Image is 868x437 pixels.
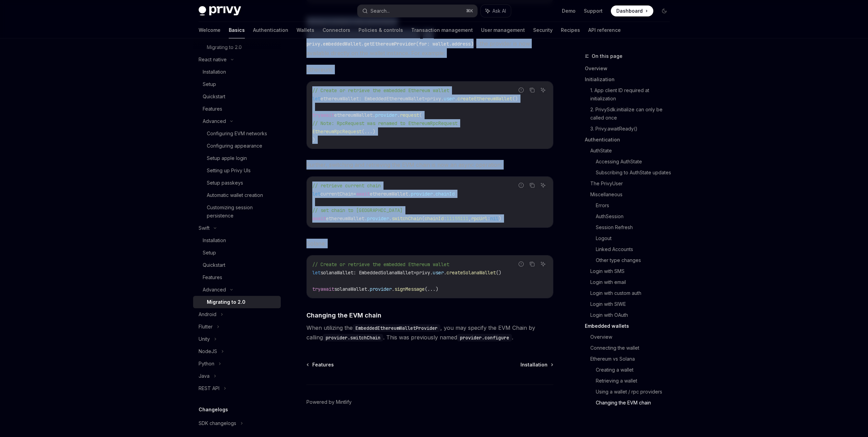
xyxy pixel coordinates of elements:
[520,361,553,368] a: Installation
[358,22,403,38] a: Policies & controls
[199,323,213,331] div: Flutter
[353,191,356,197] span: =
[193,259,281,271] a: Quickstart
[446,215,468,222] span: 11155111
[490,215,499,222] span: nil
[370,286,392,292] span: provider
[512,96,518,102] span: ()
[364,128,373,135] span: ...
[334,112,375,118] span: ethereumWallet.
[334,286,370,292] span: solanaWallet.
[517,181,526,190] button: Report incorrect code
[659,5,670,16] button: Toggle dark mode
[207,191,263,199] div: Automatic wallet creation
[528,181,537,190] button: Copy the contents from the code block
[312,261,449,267] span: // Create or retrieve the embedded Ethereum wallet
[306,65,553,74] span: Ethereum:
[306,323,553,342] span: When utilizing the , you may specify the EVM Chain by calling . This was previously named .
[457,334,512,341] code: provider.configure
[320,270,414,276] span: solanaWallet: EmbeddedSolanaWallet
[306,29,553,58] span: Instead of grabbing the wallet’s provider via , the provider is now available directly on the wal...
[297,22,314,38] a: Wallets
[306,311,381,320] span: Changing the EVM chain
[203,273,222,282] div: Features
[312,207,403,213] span: // set chain to [GEOGRAPHIC_DATA]
[312,183,381,189] span: // retrieve current chain
[199,224,210,232] div: Swift
[590,178,675,189] a: The PrivyUser
[353,324,440,332] code: EmbeddedEthereumWalletProvider
[203,105,222,113] div: Features
[193,234,281,247] a: Installation
[370,191,411,197] span: ethereumWallet.
[499,215,501,222] span: )
[207,298,246,306] div: Migrating to 2.0
[193,152,281,164] a: Setup apple login
[312,270,320,276] span: let
[596,244,675,255] a: Linked Accounts
[373,128,375,135] span: )
[590,189,675,200] a: Miscellaneous
[193,103,281,115] a: Features
[397,112,400,118] span: .
[596,255,675,266] a: Other type changes
[312,286,320,292] span: try
[590,332,675,342] a: Overview
[596,156,675,167] a: Accessing AuthState
[193,140,281,152] a: Configuring appearance
[199,372,210,380] div: Java
[425,286,427,292] span: (
[199,419,236,427] div: SDK changelogs
[253,22,288,38] a: Authentication
[193,66,281,78] a: Installation
[411,22,473,38] a: Transaction management
[585,321,675,332] a: Embedded wallets
[533,22,553,38] a: Security
[199,405,228,414] h5: Changelogs
[229,22,245,38] a: Basics
[357,5,477,17] button: Search...⌘K
[433,270,444,276] span: user
[193,78,281,90] a: Setup
[312,361,334,368] span: Features
[590,288,675,299] a: Login with custom auth
[590,342,675,353] a: Connecting the wallet
[193,201,281,222] a: Customizing session persistence
[203,286,226,294] div: Advanced
[203,236,226,245] div: Installation
[306,399,352,405] a: Powered by Mintlify
[588,22,621,38] a: API reference
[590,145,675,156] a: AuthState
[312,215,326,222] span: await
[427,96,444,102] span: privy.
[481,5,511,17] button: Ask AI
[312,87,449,93] span: // Create or retrieve the embedded Ethereum wallet
[392,286,394,292] span: .
[517,260,526,269] button: Report incorrect code
[193,247,281,259] a: Setup
[596,375,675,386] a: Retrieving a wallet
[528,86,537,95] button: Copy the contents from the code block
[539,260,548,269] button: Ask AI
[307,361,334,368] a: Features
[207,166,251,175] div: Setting up Privy UIs
[590,310,675,321] a: Login with OAuth
[520,361,548,368] span: Installation
[590,299,675,310] a: Login with SIWE
[562,8,576,14] a: Demo
[596,167,675,178] a: Subscribing to AuthState updates
[455,96,457,102] span: .
[193,127,281,140] a: Configuring EVM networks
[203,80,216,88] div: Setup
[389,215,392,222] span: .
[362,128,364,135] span: (
[306,239,553,248] span: Solana:
[539,86,548,95] button: Ask AI
[596,386,675,397] a: Using a wallet / rpc providers
[326,215,367,222] span: ethereumWallet.
[203,92,225,101] div: Quickstart
[427,286,436,292] span: ...
[367,215,389,222] span: provider
[444,270,446,276] span: .
[422,215,425,222] span: (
